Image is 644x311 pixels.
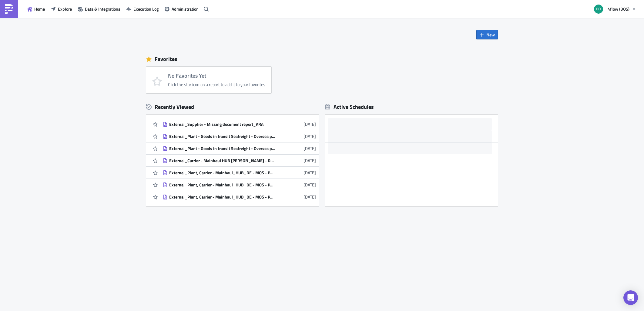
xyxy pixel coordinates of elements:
button: Execution Log [123,4,162,14]
div: Recently Viewed [146,102,319,112]
span: Data & Integrations [85,6,120,12]
button: Administration [162,4,202,14]
div: Click the star icon on a report to add it to your favorites [168,82,265,87]
div: External_Plant, Carrier - Mainhaul_HUB_DE - MOS - PU [DATE] - DEL [DATE] [169,170,275,176]
time: 2025-09-05T14:37:14Z [304,157,316,164]
button: Data & Integrations [75,4,123,14]
img: PushMetrics [4,4,14,14]
span: Explore [58,6,72,12]
span: 4flow (BOS) [608,6,629,12]
a: External_Plant, Carrier - Mainhaul_HUB_DE - MOS - PU [DATE] - DEL [DATE][DATE] [163,179,316,191]
img: Avatar [593,4,604,14]
div: External_Supplier - Missing document report_ARA [169,122,275,127]
div: External_Carrier - Mainhaul HUB [PERSON_NAME] - Daily GW [169,158,275,163]
div: Open Intercom Messenger [623,290,638,305]
span: Execution Log [133,6,159,12]
h4: No Favorites Yet [168,73,265,79]
button: New [476,30,498,39]
time: 2025-09-03T11:32:00Z [304,169,316,176]
button: Explore [48,4,75,14]
a: External_Plant, Carrier - Mainhaul_HUB_DE - MOS - PU [DATE] - DEL [DATE][DATE] [163,167,316,179]
span: Administration [172,6,199,12]
time: 2025-09-05T14:47:16Z [304,145,316,152]
time: 2025-09-03T11:29:33Z [304,194,316,200]
a: External_Supplier - Missing document report_ARA[DATE] [163,118,316,130]
div: External_Plant, Carrier - Mainhaul_HUB_DE - MOS - PU [DATE] - DEL [DATE] [169,182,275,188]
a: External_Plant - Goods in transit Seafreight - Oversea plants[DATE] [163,142,316,154]
div: External_Plant - Goods in transit Seafreight - Oversea plants [169,146,275,151]
div: Favorites [146,55,498,64]
div: External_Plant - Goods in transit Seafreight - Oversea plants_IRA [169,134,275,139]
button: Home [24,4,48,14]
time: 2025-09-03T11:30:55Z [304,182,316,188]
span: Home [34,6,45,12]
time: 2025-09-08T07:13:48Z [304,133,316,139]
button: 4flow (BOS) [590,2,639,16]
time: 2025-09-08T11:34:18Z [304,121,316,127]
div: External_Plant, Carrier - Mainhaul_HUB_DE - MOS - PU [DATE] - DEL [DATE] [169,194,275,200]
a: External_Plant - Goods in transit Seafreight - Oversea plants_IRA[DATE] [163,130,316,142]
span: New [486,32,495,38]
a: External_Carrier - Mainhaul HUB [PERSON_NAME] - Daily GW[DATE] [163,155,316,166]
div: Active Schedules [325,103,374,110]
a: External_Plant, Carrier - Mainhaul_HUB_DE - MOS - PU [DATE] - DEL [DATE][DATE] [163,191,316,203]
